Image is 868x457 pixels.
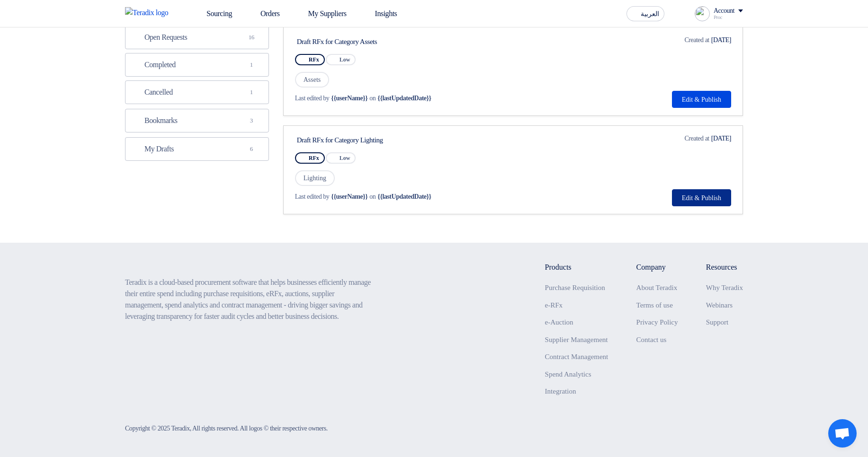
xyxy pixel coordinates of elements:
[125,26,269,49] a: Open Requests16
[309,56,319,63] span: RFx
[714,15,743,20] div: Proc
[545,284,605,291] a: Purchase Requisition
[706,318,729,326] a: Support
[636,318,678,326] a: Privacy Policy
[340,56,350,63] span: Low
[125,80,269,104] a: Cancelled1
[626,6,664,21] button: العربية
[714,7,734,15] div: Account
[641,11,659,18] span: العربية
[545,370,591,378] a: Spend Analytics
[295,93,330,103] span: Last edited by
[828,419,857,448] a: Open chat
[295,192,330,202] span: Last edited by
[545,387,576,395] a: Integration
[331,192,367,202] span: {{userName}}
[369,192,376,202] span: on
[354,3,405,24] a: Insights
[246,33,257,42] span: 16
[695,6,710,21] img: profile_test.png
[706,262,743,273] li: Resources
[545,301,563,309] a: e-RFx
[125,423,328,433] div: Copyright © 2025 Teradix, All rights reserved. All logos © their respective owners.
[246,144,257,154] span: 6
[684,35,709,45] span: Created at
[545,336,608,343] a: Supplier Management
[636,336,667,343] a: Contact us
[671,133,731,143] div: [DATE]
[125,137,269,161] a: My Drafts6
[246,88,257,97] span: 1
[246,116,257,125] span: 3
[672,91,731,108] button: Edit & Publish
[125,109,269,132] a: Bookmarks3
[377,192,431,202] span: {{lastUpdatedDate}}
[287,3,354,24] a: My Suppliers
[240,3,287,24] a: Orders
[297,136,474,144] div: Draft RFx for Category Lighting
[125,7,174,18] img: Teradix logo
[636,284,678,291] a: About Teradix
[377,93,431,103] span: {{lastUpdatedDate}}
[636,301,673,309] a: Terms of use
[186,3,240,24] a: Sourcing
[684,133,709,143] span: Created at
[706,301,733,309] a: Webinars
[295,170,335,186] span: Lighting
[545,318,573,326] a: e-Auction
[636,262,678,273] li: Company
[246,60,257,70] span: 1
[706,284,743,291] a: Why Teradix
[369,93,376,103] span: on
[309,155,319,161] span: RFx
[125,53,269,77] a: Completed1
[331,93,367,103] span: {{userName}}
[545,353,608,360] a: Contract Management
[297,37,474,46] div: Draft RFx for Category Assets
[125,277,372,322] p: Teradix is a cloud-based procurement software that helps businesses efficiently manage their enti...
[545,262,608,273] li: Products
[295,72,330,88] span: Assets
[671,35,731,45] div: [DATE]
[672,189,731,206] button: Edit & Publish
[340,155,350,161] span: Low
